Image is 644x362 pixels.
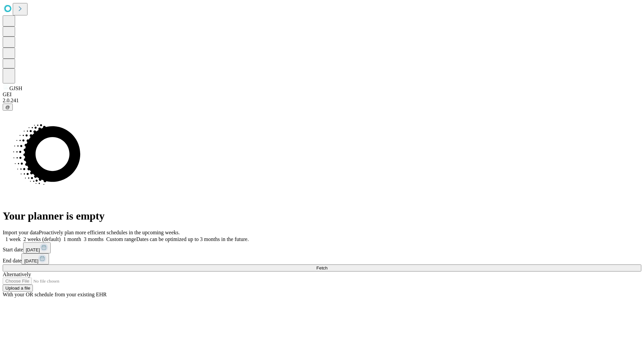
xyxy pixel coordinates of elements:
span: Dates can be optimized up to 3 months in the future. [136,236,249,242]
h1: Your planner is empty [3,210,641,222]
div: 2.0.241 [3,98,641,104]
button: [DATE] [21,253,49,264]
span: [DATE] [24,258,38,263]
span: 1 week [5,236,21,242]
span: With your OR schedule from your existing EHR [3,292,107,297]
div: End date [3,253,641,264]
span: 2 weeks (default) [23,236,61,242]
span: [DATE] [26,247,40,252]
span: Alternatively [3,271,31,277]
span: Import your data [3,230,39,235]
button: @ [3,104,13,111]
span: @ [5,105,10,110]
div: GEI [3,92,641,98]
span: Custom range [106,236,136,242]
div: Start date [3,242,641,253]
button: Fetch [3,264,641,271]
button: Upload a file [3,285,33,292]
span: Fetch [316,265,327,270]
span: 1 month [63,236,81,242]
span: GJSH [9,85,22,91]
span: 3 months [84,236,104,242]
span: Proactively plan more efficient schedules in the upcoming weeks. [39,230,180,235]
button: [DATE] [23,242,51,253]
